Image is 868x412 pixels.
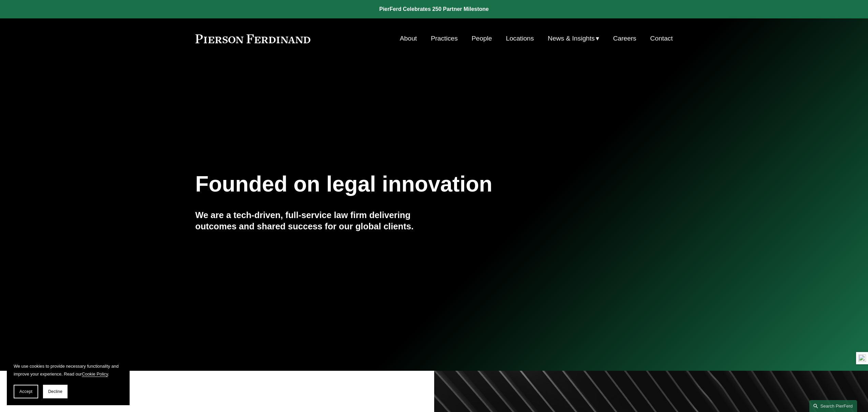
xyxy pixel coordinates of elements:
a: About [400,32,417,45]
a: Practices [431,32,458,45]
a: Contact [650,32,673,45]
span: News & Insights [548,33,595,45]
button: Accept [14,385,38,398]
h1: Founded on legal innovation [195,172,593,197]
span: Accept [19,389,32,394]
h4: We are a tech-driven, full-service law firm delivering outcomes and shared success for our global... [195,210,434,232]
a: Locations [506,32,534,45]
button: Decline [43,385,68,398]
a: Careers [613,32,636,45]
p: We use cookies to provide necessary functionality and improve your experience. Read our . [14,362,123,378]
a: Cookie Policy [82,371,108,377]
span: Decline [48,389,62,394]
a: People [472,32,492,45]
section: Cookie banner [7,355,130,405]
a: folder dropdown [548,32,599,45]
a: Search this site [809,400,857,412]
